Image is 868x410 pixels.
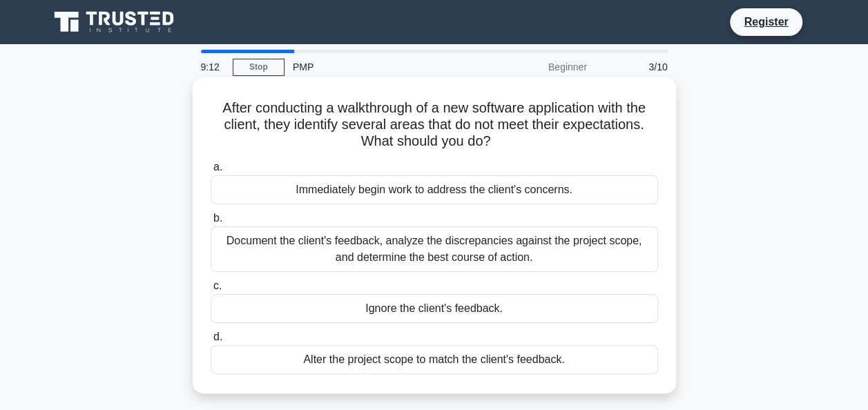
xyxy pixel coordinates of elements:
div: Alter the project scope to match the client's feedback. [211,345,658,374]
h5: After conducting a walkthrough of a new software application with the client, they identify sever... [209,99,659,150]
span: d. [213,331,222,342]
div: Document the client's feedback, analyze the discrepancies against the project scope, and determin... [211,226,658,272]
div: PMP [284,53,474,81]
div: Ignore the client's feedback. [211,294,658,323]
div: Beginner [474,53,595,81]
a: Stop [233,59,284,76]
span: b. [213,212,222,224]
div: 3/10 [595,53,676,81]
a: Register [735,13,796,30]
span: c. [213,280,222,291]
div: Immediately begin work to address the client's concerns. [211,175,658,204]
div: 9:12 [193,53,233,81]
span: a. [213,161,222,173]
